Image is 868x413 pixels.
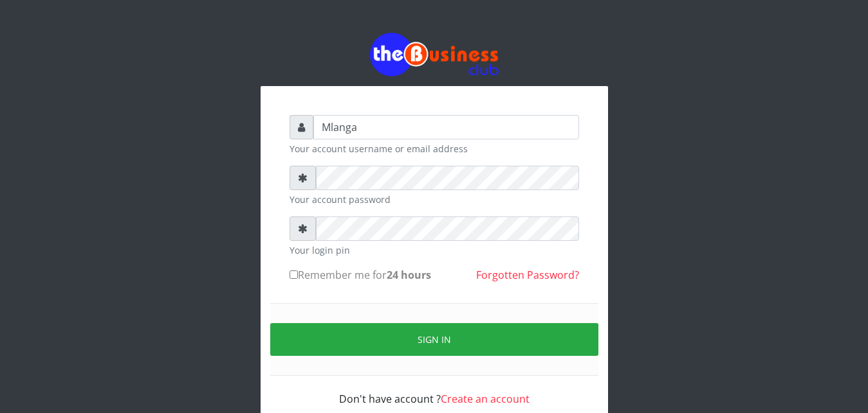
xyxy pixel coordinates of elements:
[290,267,431,283] label: Remember me for
[476,268,579,282] a: Forgotten Password?
[270,323,598,356] button: Sign in
[290,376,579,407] div: Don't have account ?
[290,270,298,279] input: Remember me for24 hours
[290,243,579,257] small: Your login pin
[290,193,579,206] small: Your account password
[441,392,530,406] a: Create an account
[290,142,579,155] small: Your account username or email address
[387,268,431,282] b: 24 hours
[313,115,579,139] input: Username or email address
